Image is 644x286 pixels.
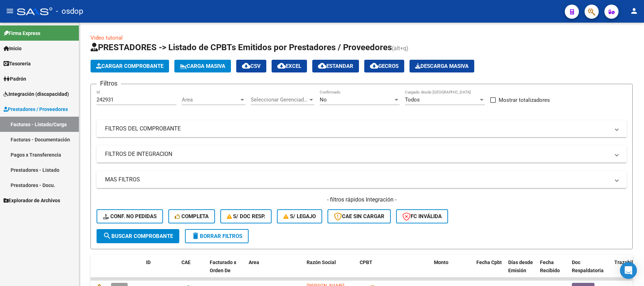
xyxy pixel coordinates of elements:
span: Integración (discapacidad) [4,90,69,98]
mat-icon: delete [191,232,200,240]
span: Razón Social [307,259,336,265]
mat-expansion-panel-header: FILTROS DEL COMPROBANTE [97,120,627,137]
button: S/ Doc Resp. [220,209,272,223]
span: Area [249,259,259,265]
datatable-header-cell: Fecha Cpbt [474,255,505,286]
span: Tesorería [4,60,31,68]
span: Carga Masiva [180,63,225,69]
span: - osdop [56,4,83,19]
span: Area [182,97,239,103]
button: Carga Masiva [174,60,231,72]
span: Padrón [4,75,26,83]
span: No [320,97,327,103]
button: Cargar Comprobante [91,60,169,72]
button: CSV [236,60,266,72]
button: EXCEL [272,60,307,72]
datatable-header-cell: Facturado x Orden De [207,255,246,286]
span: Explorador de Archivos [4,197,60,204]
datatable-header-cell: CAE [179,255,207,286]
span: Gecros [370,63,399,69]
span: PRESTADORES -> Listado de CPBTs Emitidos por Prestadores / Proveedores [91,42,392,52]
span: Descarga Masiva [415,63,469,69]
div: Open Intercom Messenger [620,262,637,279]
mat-panel-title: MAS FILTROS [105,176,610,183]
span: Inicio [4,45,22,52]
span: Completa [175,213,209,220]
button: Descarga Masiva [410,60,474,72]
span: FC Inválida [402,213,442,220]
span: Borrar Filtros [191,233,242,239]
span: ID [146,259,151,265]
button: Conf. no pedidas [97,209,163,223]
span: Mostrar totalizadores [499,96,550,104]
datatable-header-cell: CPBT [357,255,431,286]
span: Doc Respaldatoria [572,259,604,273]
datatable-header-cell: ID [143,255,179,286]
button: Borrar Filtros [185,229,249,243]
button: Estandar [312,60,359,72]
span: Trazabilidad [614,259,643,265]
span: Firma Express [4,29,40,37]
span: (alt+q) [392,45,408,52]
datatable-header-cell: Días desde Emisión [505,255,537,286]
span: Fecha Recibido [540,259,560,273]
span: Seleccionar Gerenciador [251,97,308,103]
datatable-header-cell: Razón Social [304,255,357,286]
span: Conf. no pedidas [103,213,157,220]
button: Buscar Comprobante [97,229,179,243]
span: S/ legajo [283,213,316,220]
span: Días desde Emisión [508,259,533,273]
span: CAE [181,259,191,265]
span: Prestadores / Proveedores [4,105,68,113]
datatable-header-cell: Fecha Recibido [537,255,569,286]
datatable-header-cell: Area [246,255,294,286]
a: Video tutorial [91,35,123,41]
mat-panel-title: FILTROS DEL COMPROBANTE [105,125,610,133]
button: FC Inválida [396,209,448,223]
datatable-header-cell: Doc Respaldatoria [569,255,611,286]
span: S/ Doc Resp. [227,213,266,220]
h4: - filtros rápidos Integración - [97,196,627,204]
button: CAE SIN CARGAR [327,209,391,223]
span: Estandar [318,63,353,69]
mat-expansion-panel-header: MAS FILTROS [97,171,627,188]
h3: Filtros [97,78,121,88]
mat-icon: person [630,7,638,15]
span: Facturado x Orden De [210,259,236,273]
mat-icon: menu [6,7,14,15]
button: Gecros [364,60,404,72]
span: Todos [405,97,420,103]
mat-expansion-panel-header: FILTROS DE INTEGRACION [97,146,627,163]
span: Fecha Cpbt [476,259,502,265]
mat-panel-title: FILTROS DE INTEGRACION [105,150,610,158]
app-download-masive: Descarga masiva de comprobantes (adjuntos) [410,60,474,72]
mat-icon: cloud_download [242,62,250,70]
span: Cargar Comprobante [96,63,163,69]
mat-icon: cloud_download [370,62,378,70]
span: Buscar Comprobante [103,233,173,239]
button: Completa [168,209,215,223]
mat-icon: search [103,232,111,240]
button: S/ legajo [277,209,322,223]
span: CPBT [360,259,372,265]
span: Monto [434,259,448,265]
span: EXCEL [277,63,301,69]
mat-icon: cloud_download [318,62,326,70]
mat-icon: cloud_download [277,62,286,70]
span: CSV [242,63,261,69]
span: CAE SIN CARGAR [334,213,384,220]
datatable-header-cell: Monto [431,255,474,286]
